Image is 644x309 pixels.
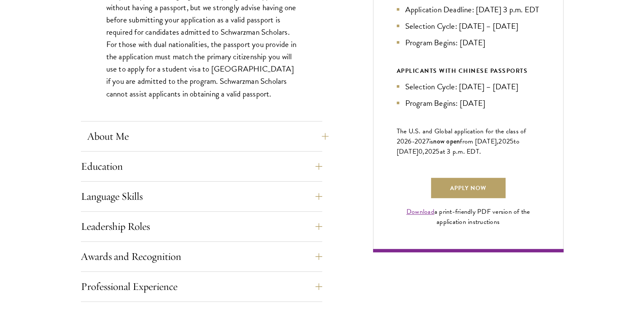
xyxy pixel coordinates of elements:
[426,136,429,146] span: 7
[397,66,540,76] div: APPLICANTS WITH CHINESE PASSPORTS
[397,20,540,32] li: Selection Cycle: [DATE] – [DATE]
[397,136,520,157] span: to [DATE]
[81,156,322,177] button: Education
[81,216,322,237] button: Leadership Roles
[397,3,540,16] li: Application Deadline: [DATE] 3 p.m. EDT
[460,136,498,146] span: from [DATE],
[498,136,510,146] span: 202
[408,136,412,146] span: 6
[412,136,426,146] span: -202
[81,186,322,207] button: Language Skills
[436,146,439,157] span: 5
[81,276,322,297] button: Professional Experience
[431,178,506,198] a: Apply Now
[397,97,540,109] li: Program Begins: [DATE]
[425,146,436,157] span: 202
[406,207,434,217] a: Download
[429,136,434,146] span: is
[423,146,424,157] span: ,
[87,126,329,146] button: About Me
[81,246,322,267] button: Awards and Recognition
[397,207,540,227] div: a print-friendly PDF version of the application instructions
[510,136,514,146] span: 5
[418,146,423,157] span: 0
[440,146,481,157] span: at 3 p.m. EDT.
[397,80,540,93] li: Selection Cycle: [DATE] – [DATE]
[397,36,540,49] li: Program Begins: [DATE]
[433,136,460,146] span: now open
[397,126,526,146] span: The U.S. and Global application for the class of 202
